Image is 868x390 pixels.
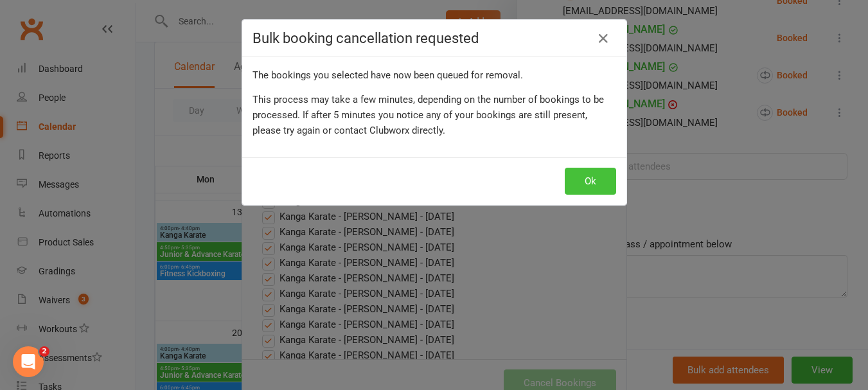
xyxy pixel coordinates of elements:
[252,67,616,83] div: The bookings you selected have now been queued for removal.
[593,28,614,49] a: Close
[565,168,616,195] button: Ok
[13,346,44,377] iframe: Intercom live chat
[252,92,616,138] div: This process may take a few minutes, depending on the number of bookings to be processed. If afte...
[252,30,616,46] h4: Bulk booking cancellation requested
[39,346,49,357] span: 2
